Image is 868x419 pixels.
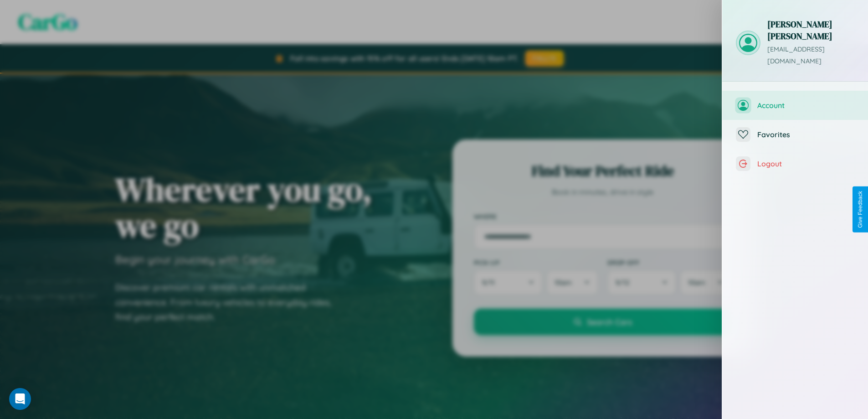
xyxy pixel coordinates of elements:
div: Open Intercom Messenger [9,388,31,410]
button: Account [722,91,868,120]
p: [EMAIL_ADDRESS][DOMAIN_NAME] [767,44,854,67]
span: Account [757,101,854,110]
button: Favorites [722,120,868,149]
h3: [PERSON_NAME] [PERSON_NAME] [767,18,854,42]
span: Favorites [757,130,854,139]
button: Logout [722,149,868,178]
span: Logout [757,159,854,168]
div: Give Feedback [857,191,863,228]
